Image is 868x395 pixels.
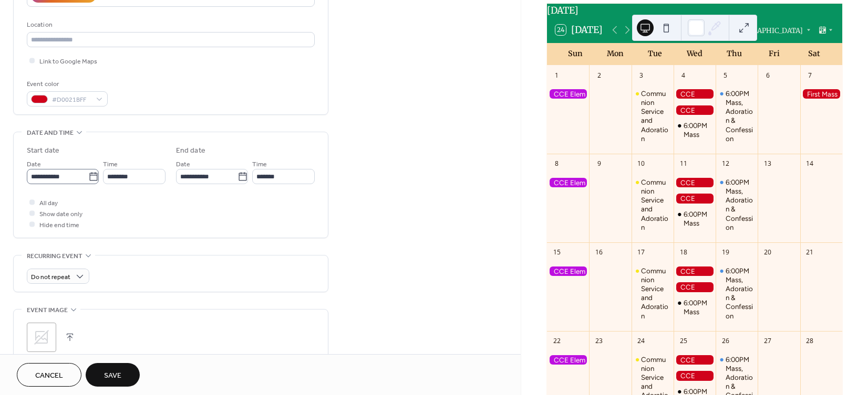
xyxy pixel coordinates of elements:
div: 6:00PM Mass, Adoration & Confession [716,89,758,143]
div: End date [176,145,205,156]
div: Event color [27,79,106,90]
div: CCE JH/HS Pro Life Talk [674,178,716,187]
div: 28 [803,335,816,347]
div: 6:00PM Mass [674,121,716,139]
div: Thu [715,43,755,65]
div: 23 [593,335,605,347]
div: Fri [755,43,794,65]
div: 19 [719,246,732,259]
span: Cancel [35,370,63,381]
span: Recurring event [27,251,82,262]
div: CCE JH/HS Pro Life Talk [674,89,716,99]
div: 8 [551,157,563,170]
div: 6:00PM Mass [674,298,716,316]
div: 7 [803,69,816,82]
div: CCE Elem [547,355,589,365]
div: 25 [677,335,690,347]
span: Event image [27,305,68,316]
div: 14 [803,157,816,170]
div: Communion Service and Adoration [632,89,674,143]
div: CCE JH/HS [674,105,716,115]
div: 6:00PM Mass [684,210,711,228]
div: 26 [719,335,732,347]
div: 12 [719,157,732,170]
div: 24 [635,335,647,347]
div: 3 [635,69,647,82]
button: Cancel [17,363,81,387]
span: Time [103,159,118,170]
span: Date [27,159,41,170]
div: 20 [761,246,774,259]
button: Save [86,363,140,387]
div: 17 [635,246,647,259]
div: Wed [675,43,715,65]
div: CCE JH/HS Pro Life Talk [674,266,716,276]
div: Sun [555,43,595,65]
button: 24[DATE] [552,22,606,38]
div: 5 [719,69,732,82]
div: Location [27,19,313,30]
div: ; [27,323,56,352]
span: Date [176,159,190,170]
span: Date and time [27,127,74,138]
div: 11 [677,157,690,170]
div: Communion Service and Adoration [641,89,669,143]
div: Mon [595,43,635,65]
div: 13 [761,157,774,170]
span: All day [39,198,58,209]
div: 1 [551,69,563,82]
div: Communion Service and Adoration [641,266,669,321]
div: 18 [677,246,690,259]
div: 6:00PM Mass, Adoration & Confession [716,178,758,232]
div: 6:00PM Mass, Adoration & Confession [716,266,758,321]
div: Tue [635,43,675,65]
div: CCE Elem [547,178,589,187]
div: Sat [794,43,834,65]
span: Do not repeat [31,271,70,283]
div: 6:00PM Mass, Adoration & Confession [726,178,753,232]
div: 6:00PM Mass, Adoration & Confession [726,266,753,321]
span: Link to Google Maps [39,56,97,67]
div: 6 [761,69,774,82]
div: 6:00PM Mass [684,298,711,316]
div: CCE JH/HS Pro Life Talk [674,355,716,365]
div: Communion Service and Adoration [632,178,674,232]
div: CCE Elem [547,89,589,99]
div: 27 [761,335,774,347]
div: 21 [803,246,816,259]
div: 22 [551,335,563,347]
div: CCE Elem [547,266,589,276]
div: Start date [27,145,59,156]
div: [DATE] [547,4,842,17]
span: Time [252,159,267,170]
div: 4 [677,69,690,82]
div: 6:00PM Mass [674,210,716,228]
div: 10 [635,157,647,170]
div: First Mass of the Month Anointing of the Sick [800,89,842,99]
div: 6:00PM Mass, Adoration & Confession [726,89,753,143]
div: 16 [593,246,605,259]
div: 9 [593,157,605,170]
div: 6:00PM Mass [684,121,711,139]
div: CCE JH/HS [674,282,716,292]
span: #D0021BFF [52,94,91,105]
span: Show date only [39,209,82,220]
div: 2 [593,69,605,82]
span: Hide end time [39,220,79,231]
div: 15 [551,246,563,259]
div: CCE JH/HS [674,194,716,203]
div: Communion Service and Adoration [641,178,669,232]
div: Communion Service and Adoration [632,266,674,321]
div: CCE JH/HS [674,371,716,380]
span: Save [104,370,121,381]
